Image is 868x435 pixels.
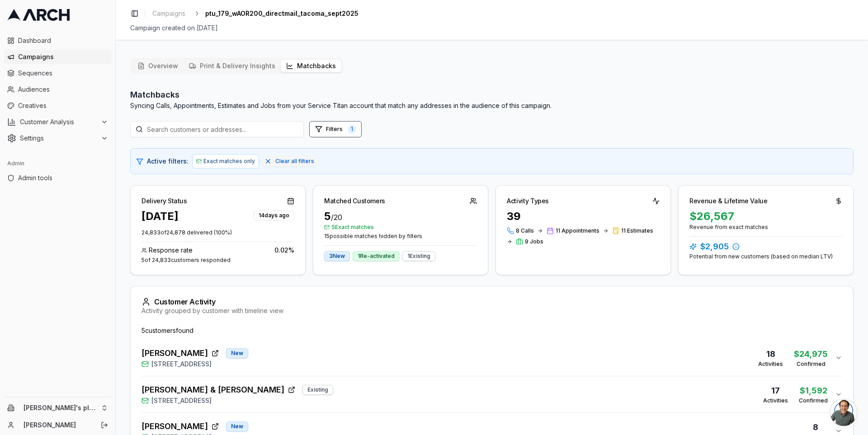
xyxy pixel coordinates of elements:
a: Creatives [4,98,112,113]
button: [PERSON_NAME]New[STREET_ADDRESS]18Activities$24,975Confirmed [142,340,842,376]
div: 18 [758,348,783,360]
span: Dashboard [18,36,108,45]
span: Clear all filters [275,158,314,165]
div: Existing [302,385,333,395]
span: Campaigns [152,9,185,18]
span: / 20 [331,213,342,222]
div: Confirmed [794,360,828,368]
span: Creatives [18,101,108,110]
span: [PERSON_NAME] [142,347,208,360]
div: Matched Customers [324,196,385,206]
span: Active filters: [147,157,189,166]
span: Exact matches only [203,158,255,165]
button: 14days ago [254,209,294,220]
button: Open filters (1 active) [309,121,362,137]
span: [PERSON_NAME] & [PERSON_NAME] [142,384,284,396]
a: Campaigns [149,7,189,20]
div: Activity Types [507,196,549,206]
div: Campaign created on [DATE] [130,23,854,33]
div: Customer Activity [142,297,842,306]
div: 39 [507,209,660,224]
span: 8 Calls [516,227,534,234]
button: Print & Delivery Insights [184,60,281,72]
span: [PERSON_NAME] [142,420,208,433]
a: Sequences [4,66,112,80]
div: [DATE] [142,209,179,224]
span: Audiences [18,85,108,94]
button: [PERSON_NAME] & [PERSON_NAME]Existing[STREET_ADDRESS]17Activities$1,592Confirmed [142,376,842,412]
span: 15 possible matches hidden by filters [324,233,477,240]
div: 5 of 24,833 customers responded [142,257,294,264]
button: Matchbacks [281,60,341,72]
div: Delivery Status [142,196,187,206]
div: $2,905 [689,240,842,253]
button: Settings [4,131,112,145]
span: 9 Jobs [525,238,543,245]
span: Customer Analysis [20,117,97,126]
div: 17 [763,384,788,397]
div: Activities [763,397,788,404]
div: 14 days ago [254,210,294,220]
span: 11 Appointments [556,227,599,234]
div: $1,592 [799,384,828,397]
span: 0.02 % [274,246,294,255]
div: $24,975 [794,348,828,360]
a: Dashboard [4,33,112,48]
div: 8 [803,421,828,434]
div: $26,567 [689,209,842,224]
h2: Matchbacks [130,89,552,101]
span: Sequences [18,69,108,78]
span: [STREET_ADDRESS] [151,360,212,369]
span: 11 Estimates [621,227,653,234]
a: [PERSON_NAME] [24,421,91,430]
span: Campaigns [18,52,108,61]
button: [PERSON_NAME]'s playground [4,401,112,415]
div: Confirmed [799,397,828,404]
div: Admin [4,156,112,171]
a: Campaigns [4,50,112,64]
span: [PERSON_NAME]'s playground [24,404,97,412]
a: Admin tools [4,171,112,185]
div: Activities [758,360,783,368]
div: Potential from new customers (based on median LTV) [689,253,842,260]
input: Search customers or addresses... [130,121,304,137]
a: Audiences [4,82,112,97]
div: 1 Re-activated [353,251,400,261]
span: 1 [348,125,356,134]
div: Activity grouped by customer with timeline view [142,306,842,315]
span: ptu_179_wAOR200_directmail_tacoma_sept2025 [205,9,359,18]
div: Revenue from exact matches [689,224,842,231]
div: 1 Existing [402,251,435,261]
button: Clear all filters [263,156,316,167]
p: Syncing Calls, Appointments, Estimates and Jobs from your Service Titan account that match any ad... [130,101,552,110]
div: Revenue & Lifetime Value [689,196,768,206]
span: Response rate [149,246,193,255]
button: Customer Analysis [4,115,112,129]
div: 3 New [324,251,350,261]
span: Settings [20,134,97,143]
div: New [226,421,248,431]
button: Overview [132,60,184,72]
div: 5 [324,209,477,224]
div: 5 customer s found [142,326,842,335]
span: [STREET_ADDRESS] [151,396,212,405]
span: 5 Exact matches [324,224,477,231]
p: 24,833 of 24,878 delivered ( 100 %) [142,229,294,236]
nav: breadcrumb [149,7,359,20]
div: Open chat [830,399,857,426]
div: New [226,348,248,358]
span: Admin tools [18,173,108,182]
button: Log out [98,419,111,431]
